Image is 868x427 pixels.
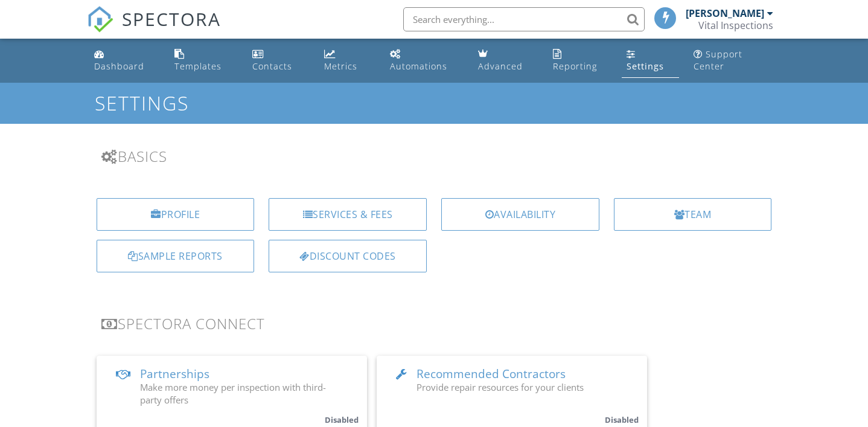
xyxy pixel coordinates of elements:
a: Automations (Basic) [385,43,464,78]
span: Partnerships [140,366,209,382]
div: Settings [627,60,664,72]
a: Templates [170,43,238,78]
a: Contacts [247,43,310,78]
div: Dashboard [94,60,144,72]
span: Recommended Contractors [416,366,566,382]
div: Templates [174,60,222,72]
div: Metrics [324,60,357,72]
small: Disabled [325,414,359,425]
div: Vital Inspections [698,19,773,31]
div: [PERSON_NAME] [686,7,764,19]
h3: Basics [101,148,767,164]
span: Make more money per inspection with third-party offers [140,381,326,406]
a: SPECTORA [87,16,221,42]
a: Support Center [689,43,779,78]
a: Settings [622,43,679,78]
small: Disabled [605,414,639,425]
a: Team [614,198,772,231]
div: Automations [390,60,447,72]
a: Discount Codes [269,240,427,272]
a: Reporting [548,43,612,78]
span: SPECTORA [122,6,221,31]
a: Profile [97,198,255,231]
span: Provide repair resources for your clients [416,381,584,393]
h3: Spectora Connect [101,315,767,332]
a: Advanced [473,43,538,78]
div: Advanced [478,60,523,72]
div: Support Center [694,48,742,72]
a: Availability [441,198,599,231]
input: Search everything... [403,7,645,31]
div: Contacts [252,60,292,72]
a: Services & Fees [269,198,427,231]
img: The Best Home Inspection Software - Spectora [87,6,113,33]
a: Metrics [319,43,375,78]
a: Dashboard [89,43,161,78]
a: Sample Reports [97,240,255,272]
div: Reporting [553,60,597,72]
h1: Settings [95,92,774,114]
